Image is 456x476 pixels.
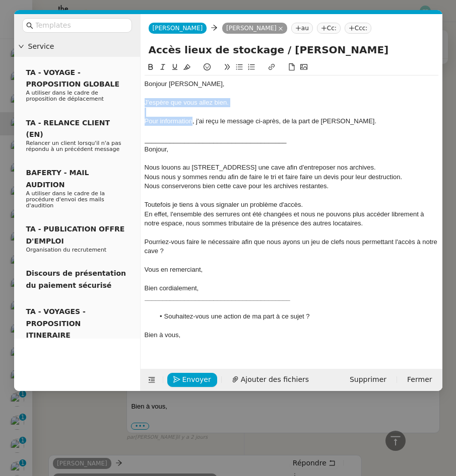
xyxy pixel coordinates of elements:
span: TA - PUBLICATION OFFRE D'EMPLOI [26,225,125,245]
div: Pour information, j'ai reçu le message ci-après, de la part de [PERSON_NAME]. [145,117,438,126]
input: Subject [149,42,434,57]
div: Bien à vous, [145,331,438,340]
div: Pourriez-vous faire le nécessaire afin que nous ayons un jeu de clefs nous permettant l'accès à n... [145,237,438,256]
span: Relancer un client lorsqu'il n'a pas répondu à un précédent message [26,140,121,152]
div: Vous en remerciant, [145,265,438,274]
div: Toutefois je tiens à vous signaler un problème d'accès. [145,200,438,209]
div: J'espère que vous allez bien. [145,98,438,107]
span: Envoyer [182,374,211,385]
button: Fermer [401,373,438,387]
div: Bonjour, [145,145,438,154]
div: Service [14,37,140,56]
nz-tag: [PERSON_NAME] [222,23,287,34]
span: Discours de présentation du paiement sécurisé [26,269,126,289]
span: A utiliser dans le cadre de proposition de déplacement [26,90,104,102]
nz-tag: au [291,23,313,34]
li: Souhaitez-vous une action de ma part à ce sujet ? [154,312,438,321]
div: En effet, l'ensemble des serrures ont été changées et nous ne pouvons plus accéder librement à no... [145,210,438,228]
div: Nous conserverons bien cette cave pour les archives restantes. [145,182,438,191]
span: Supprimer [350,374,386,385]
span: TA - VOYAGES - PROPOSITION ITINERAIRE [26,307,86,339]
span: A utiliser dans le cadre de la procédure d'envoi des mails d'audition [26,190,105,209]
span: Organisation du recrutement [26,247,107,253]
span: Service [28,41,136,52]
div: Nous nous y sommes rendu afin de faire le tri et faire faire un devis pour leur destruction. [145,173,438,182]
button: Envoyer [167,373,217,387]
nz-tag: Ccc: [345,23,372,34]
span: [PERSON_NAME] [153,25,203,32]
span: TA - RELANCE CLIENT (EN) [26,119,110,138]
div: Bien cordialement, [145,284,438,293]
span: Fermer [407,374,432,385]
div: _______________________________________ [145,135,438,144]
span: Ajouter des fichiers [241,374,309,385]
strong: ________________________________________ [145,294,290,301]
div: Nous louons au [STREET_ADDRESS] une cave afin d'entreposer nos archives. [145,163,438,172]
nz-tag: Cc: [317,23,341,34]
span: TA - VOYAGE - PROPOSITION GLOBALE [26,68,119,88]
span: BAFERTY - MAIL AUDITION [26,169,89,188]
button: Supprimer [344,373,393,387]
input: Templates [35,20,126,31]
button: Ajouter des fichiers [226,373,315,387]
div: Bonjour [PERSON_NAME], [145,80,438,89]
